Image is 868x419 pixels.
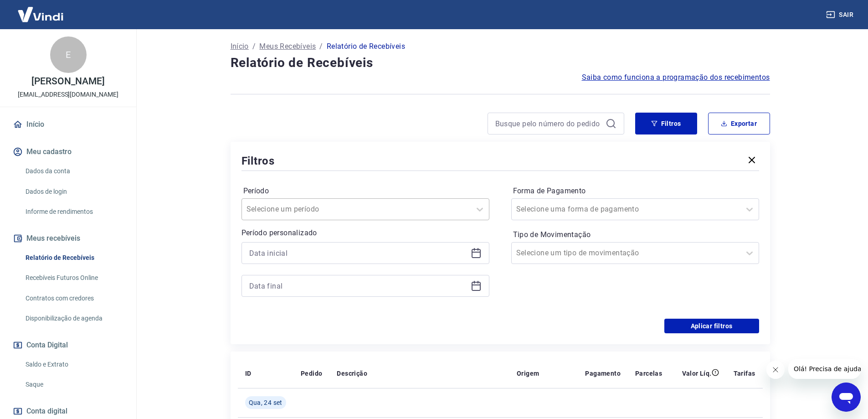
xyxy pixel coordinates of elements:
[241,154,275,168] h5: Filtros
[22,202,125,221] a: Informe de rendimentos
[635,369,662,378] p: Parcelas
[301,369,322,378] p: Pedido
[22,355,125,374] a: Saldo e Extrato
[11,142,125,162] button: Meu cadastro
[513,186,757,197] label: Forma de Pagamento
[50,36,87,73] div: E
[337,369,367,378] p: Descrição
[319,41,323,52] p: /
[517,369,539,378] p: Origem
[22,248,125,267] a: Relatório de Recebíveis
[11,0,70,28] img: Vindi
[635,113,697,134] button: Filtros
[327,41,405,52] p: Relatório de Recebíveis
[664,319,759,333] button: Aplicar filtros
[513,229,757,240] label: Tipo de Movimentação
[11,114,125,134] a: Início
[31,77,104,86] p: [PERSON_NAME]
[788,359,861,379] iframe: Mensagem da empresa
[249,398,282,407] span: Qua, 24 set
[249,279,467,293] input: Data final
[243,186,488,197] label: Período
[22,269,125,287] a: Recebíveis Futuros Online
[241,228,489,238] p: Período personalizado
[11,228,125,248] button: Meus recebíveis
[231,41,249,52] a: Início
[582,72,770,83] a: Saiba como funciona a programação dos recebimentos
[585,369,621,378] p: Pagamento
[22,182,125,201] a: Dados de login
[26,405,67,418] span: Conta digital
[249,246,467,260] input: Data inicial
[734,369,755,378] p: Tarifas
[495,117,602,130] input: Busque pelo número do pedido
[22,162,125,181] a: Dados da conta
[22,309,125,328] a: Disponibilização de agenda
[766,361,785,379] iframe: Fechar mensagem
[259,41,316,52] a: Meus Recebíveis
[824,6,857,23] button: Sair
[5,6,77,14] span: Olá! Precisa de ajuda?
[708,113,770,134] button: Exportar
[832,383,861,412] iframe: Botão para abrir a janela de mensagens
[231,54,770,72] h4: Relatório de Recebíveis
[682,369,712,378] p: Valor Líq.
[18,90,118,99] p: [EMAIL_ADDRESS][DOMAIN_NAME]
[245,369,252,378] p: ID
[11,335,125,355] button: Conta Digital
[252,41,256,52] p: /
[22,375,125,394] a: Saque
[22,289,125,308] a: Contratos com credores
